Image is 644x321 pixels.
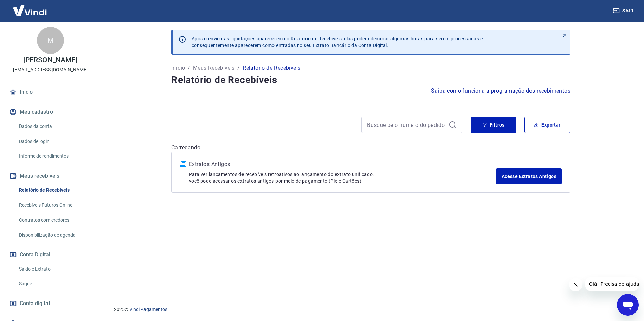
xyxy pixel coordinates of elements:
p: Para ver lançamentos de recebíveis retroativos ao lançamento do extrato unificado, você pode aces... [189,171,496,184]
img: Vindi [8,0,52,21]
a: Conta digital [8,296,93,311]
a: Disponibilização de agenda [16,228,93,242]
button: Conta Digital [8,247,93,262]
a: Dados da conta [16,119,93,133]
a: Relatório de Recebíveis [16,183,93,197]
a: Vindi Pagamentos [129,307,167,312]
span: Olá! Precisa de ajuda? [4,5,57,10]
a: Acesse Extratos Antigos [496,168,562,184]
a: Contratos com credores [16,213,93,227]
button: Meu cadastro [8,105,93,119]
a: Início [171,64,185,72]
button: Sair [612,5,636,17]
img: ícone [180,161,186,167]
p: Extratos Antigos [189,160,496,168]
a: Início [8,84,93,99]
p: [PERSON_NAME] [23,57,77,64]
a: Informe de rendimentos [16,149,93,163]
iframe: Mensagem da empresa [585,277,639,291]
a: Saiba como funciona a programação dos recebimentos [431,87,570,95]
input: Busque pelo número do pedido [367,120,446,130]
p: / [188,64,190,72]
p: Após o envio das liquidações aparecerem no Relatório de Recebíveis, elas podem demorar algumas ho... [192,35,483,49]
a: Recebíveis Futuros Online [16,198,93,212]
iframe: Botão para abrir a janela de mensagens [617,294,639,316]
a: Saque [16,277,93,291]
a: Saldo e Extrato [16,262,93,276]
a: Meus Recebíveis [193,64,235,72]
button: Exportar [524,117,570,133]
span: Conta digital [20,299,50,308]
a: Dados de login [16,135,93,148]
button: Filtros [471,117,516,133]
p: Carregando... [171,144,570,152]
h4: Relatório de Recebíveis [171,73,570,87]
p: Relatório de Recebíveis [243,64,300,72]
p: 2025 © [114,306,628,313]
button: Meus recebíveis [8,169,93,183]
iframe: Fechar mensagem [569,278,582,291]
div: M [37,27,64,54]
p: [EMAIL_ADDRESS][DOMAIN_NAME] [13,66,88,73]
p: / [237,64,240,72]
